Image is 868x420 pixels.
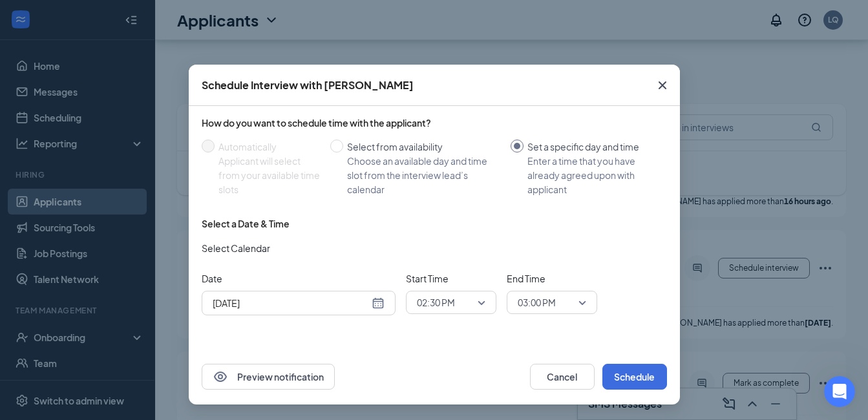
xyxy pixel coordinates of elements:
span: End Time [507,271,597,286]
div: Set a specific day and time [527,140,657,154]
div: Automatically [218,140,320,154]
svg: Eye [213,369,228,384]
button: Close [645,65,680,106]
div: Schedule Interview with [PERSON_NAME] [202,78,414,92]
span: Date [202,271,396,286]
svg: Cross [655,78,670,93]
button: Cancel [530,364,595,390]
button: EyePreview notification [202,364,335,390]
div: Choose an available day and time slot from the interview lead’s calendar [347,154,500,196]
div: Select a Date & Time [202,217,290,230]
input: Oct 15, 2025 [213,296,369,310]
div: Applicant will select from your available time slots [218,154,320,196]
span: 03:00 PM [518,293,556,312]
span: Select Calendar [202,241,270,255]
button: Schedule [602,364,667,390]
div: How do you want to schedule time with the applicant? [202,116,667,129]
iframe: Intercom live chat [824,376,855,407]
div: Enter a time that you have already agreed upon with applicant [527,154,657,196]
div: Select from availability [347,140,500,154]
span: 02:30 PM [417,293,455,312]
span: Start Time [406,271,496,286]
